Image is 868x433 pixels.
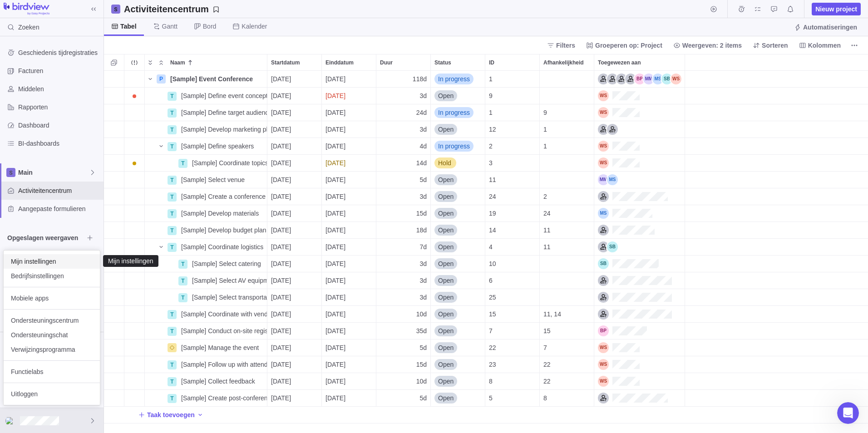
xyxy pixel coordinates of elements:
span: Bedrijfsinstellingen [11,271,93,280]
a: Ondersteuningscentrum [4,313,100,328]
a: Bedrijfsinstellingen [4,269,100,283]
div: Mariusz Milek [5,415,16,426]
img: Show [5,417,16,424]
a: Ondersteuningschat [4,328,100,342]
iframe: Intercom live chat [837,402,859,424]
a: Mobiele apps [4,291,100,305]
span: Functielabs [11,367,93,376]
span: Mobiele apps [11,294,93,303]
a: Mijn instellingen [4,254,100,269]
span: Uitloggen [11,389,93,399]
span: Ondersteuningscentrum [11,316,93,325]
a: Functielabs [4,364,100,379]
span: Ondersteuningschat [11,330,93,340]
a: Uitloggen [4,387,100,401]
a: Verwijzingsprogramma [4,342,100,357]
div: Mijn instellingen [107,257,154,265]
span: Verwijzingsprogramma [11,345,93,354]
span: Mijn instellingen [11,257,93,266]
